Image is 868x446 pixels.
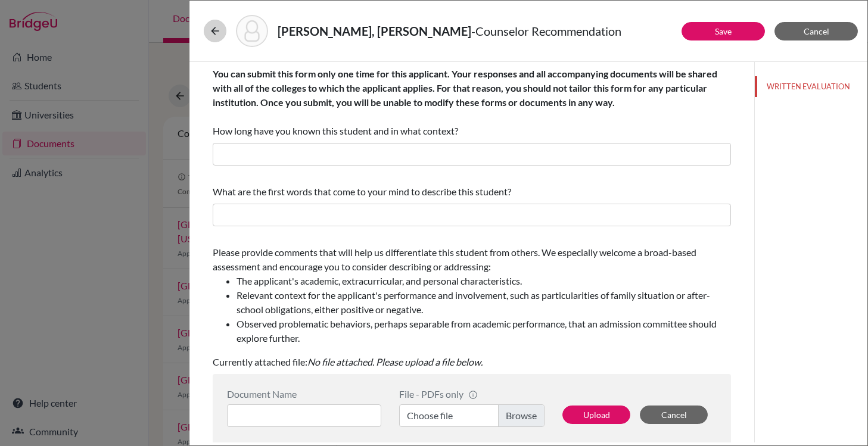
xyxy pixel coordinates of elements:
[755,76,867,97] button: WRITTEN EVALUATION
[213,68,717,136] span: How long have you known this student and in what context?
[471,24,621,38] span: - Counselor Recommendation
[213,68,717,108] b: You can submit this form only one time for this applicant. Your responses and all accompanying do...
[213,241,731,374] div: Currently attached file:
[237,317,731,345] li: Observed problematic behaviors, perhaps separable from academic performance, that an admission co...
[237,274,731,288] li: The applicant's academic, extracurricular, and personal characteristics.
[399,388,545,400] div: File - PDFs only
[237,288,731,317] li: Relevant context for the applicant's performance and involvement, such as particularities of fami...
[227,388,381,400] div: Document Name
[307,356,483,367] i: No file attached. Please upload a file below.
[213,186,511,197] span: What are the first words that come to your mind to describe this student?
[562,406,630,424] button: Upload
[278,24,471,38] strong: [PERSON_NAME], [PERSON_NAME]
[468,390,478,400] span: info
[213,247,731,345] span: Please provide comments that will help us differentiate this student from others. We especially w...
[399,404,545,427] label: Choose file
[640,406,708,424] button: Cancel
